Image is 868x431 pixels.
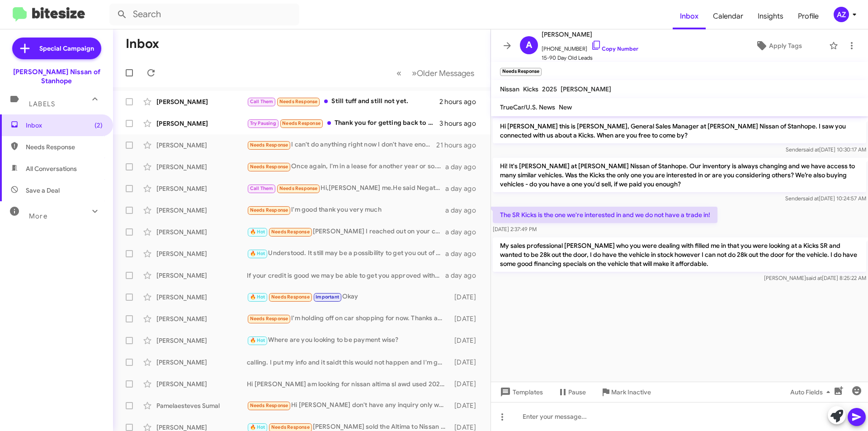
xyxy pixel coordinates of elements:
div: a day ago [445,271,483,280]
span: [PHONE_NUMBER] [542,40,638,53]
span: Needs Response [250,207,288,213]
div: a day ago [445,162,483,171]
p: Hi [PERSON_NAME] this is [PERSON_NAME], General Sales Manager at [PERSON_NAME] Nissan of Stanhope... [493,118,866,143]
span: Needs Response [271,229,310,235]
span: Nissan [500,85,519,93]
nav: Page navigation example [392,64,480,82]
h1: Inbox [126,37,159,51]
a: Insights [750,3,791,29]
div: [PERSON_NAME] [156,314,247,323]
div: Hi [PERSON_NAME] am looking for nissan altima sl awd used 2024. However my budget is 27500 out th... [247,379,450,388]
span: 2025 [542,85,557,93]
span: Needs Response [282,120,321,126]
span: said at [803,195,819,202]
div: [DATE] [450,293,483,302]
span: said at [806,275,822,281]
div: AZ [834,7,849,22]
span: Needs Response [26,142,103,152]
span: Needs Response [271,424,310,430]
p: Hi! It's [PERSON_NAME] at [PERSON_NAME] Nissan of Stanhope. Our inventory is always changing and ... [493,158,866,192]
div: [PERSON_NAME] I reached out on your cell, but I think it may have changed. I reached out from my ... [247,227,445,237]
div: Pamelaesteves Sumal [156,401,247,410]
div: [PERSON_NAME] [156,141,247,150]
div: [DATE] [450,336,483,345]
div: [PERSON_NAME] [156,358,247,367]
div: Where are you looking to be payment wise? [247,335,450,346]
div: a day ago [445,249,483,258]
div: [DATE] [450,314,483,323]
a: Special Campaign [12,38,101,59]
span: Sender [DATE] 10:24:57 AM [785,195,866,202]
span: Needs Response [279,185,318,191]
span: [PERSON_NAME] [DATE] 8:25:22 AM [764,275,866,281]
input: Search [109,4,299,25]
a: Copy Number [591,45,638,52]
span: Labels [29,100,55,108]
div: [PERSON_NAME] [156,97,247,106]
span: Templates [498,384,543,400]
div: 3 hours ago [439,119,483,128]
button: Next [406,64,480,82]
div: I can't do anything right now I don't have enough equity in my 2023 Rogue so I have to wait a while. [247,140,436,150]
div: [DATE] [450,379,483,388]
span: 🔥 Hot [250,229,265,235]
span: Needs Response [271,294,310,300]
div: [PERSON_NAME] [156,293,247,302]
span: » [412,67,417,79]
span: Needs Response [250,403,288,408]
div: Okay [247,292,450,302]
a: Profile [791,3,826,29]
span: Inbox [26,121,103,130]
span: Save a Deal [26,186,60,195]
div: a day ago [445,206,483,215]
span: 🔥 Hot [250,424,265,430]
span: [PERSON_NAME] [561,85,611,93]
span: Call Them [250,185,274,191]
button: Apply Tags [732,38,825,54]
span: More [29,212,47,220]
div: Thank you for getting back to me I'll have to pass up on the vehicle, like I had stated the most ... [247,118,439,128]
span: Try Pausing [250,120,276,126]
button: Mark Inactive [593,384,658,400]
span: All Conversations [26,164,77,173]
div: 21 hours ago [436,141,483,150]
span: Needs Response [250,142,288,148]
span: 🔥 Hot [250,337,265,343]
div: [PERSON_NAME] [156,227,247,237]
button: Previous [391,64,407,82]
div: [PERSON_NAME] [156,184,247,193]
span: [DATE] 2:37:49 PM [493,226,537,232]
span: 🔥 Hot [250,294,265,300]
span: Apply Tags [769,38,802,54]
span: said at [803,146,819,153]
button: Templates [491,384,550,400]
span: Mark Inactive [611,384,651,400]
p: My sales professional [PERSON_NAME] who you were dealing with filled me in that you were looking ... [493,237,866,272]
div: a day ago [445,184,483,193]
button: Pause [550,384,593,400]
div: [PERSON_NAME] [156,271,247,280]
span: Sender [DATE] 10:30:17 AM [786,146,866,153]
small: Needs Response [500,68,542,76]
span: A [526,38,532,52]
div: [DATE] [450,401,483,410]
div: I'm holding off on car shopping for now. Thanks anyway. [247,313,450,324]
div: [PERSON_NAME] [156,249,247,258]
a: Calendar [706,3,750,29]
div: If your credit is good we may be able to get you approved without needing proof of income. [247,271,445,280]
span: New [559,103,572,111]
span: Older Messages [417,68,474,78]
div: a day ago [445,227,483,237]
span: Pause [568,384,586,400]
span: Needs Response [279,99,318,104]
span: Needs Response [250,316,288,322]
div: calling. I put my info and it saidt this would not happen and I'm getting 20 calls/texts daily. I... [247,358,450,367]
span: « [396,67,401,79]
div: Still tuff and still not yet. [247,96,439,107]
div: [PERSON_NAME] [156,119,247,128]
div: [PERSON_NAME] [156,206,247,215]
span: 🔥 Hot [250,251,265,256]
span: [PERSON_NAME] [542,29,638,40]
span: Special Campaign [39,44,94,53]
